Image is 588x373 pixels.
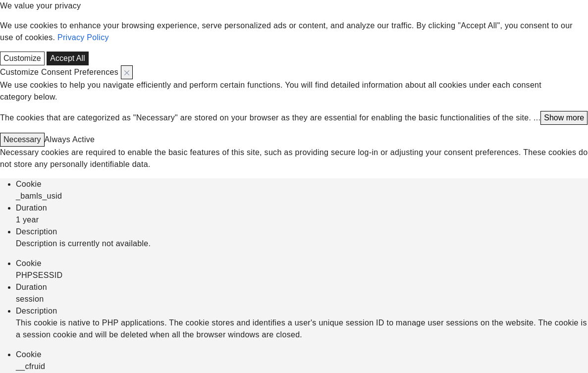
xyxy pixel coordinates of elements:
button: Show more [540,111,588,125]
div: Description [16,226,588,238]
div: session [16,293,588,305]
div: Cookie [16,349,588,361]
div: Cookie [16,178,588,190]
div: __cfruid [16,361,588,373]
div: Description is currently not available. [16,238,588,250]
a: Privacy Policy [57,33,109,42]
button: Close [121,65,133,79]
button: Accept All [47,52,88,65]
div: Duration [16,281,588,293]
span: Always Active [45,135,95,144]
div: _bamls_usid [16,190,588,202]
div: PHPSESSID [16,269,588,281]
div: Description [16,305,588,317]
div: Cookie [16,258,588,269]
div: This cookie is native to PHP applications. The cookie stores and identifies a user's unique sessi... [16,317,588,341]
div: Duration [16,202,588,214]
img: Close [124,70,129,75]
div: 1 year [16,214,588,226]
